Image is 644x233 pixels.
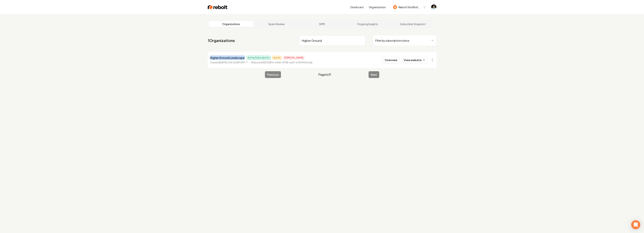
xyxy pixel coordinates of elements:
[393,5,397,9] img: Rebolt Site Builder
[383,57,399,63] button: Overview
[631,220,640,229] div: Open Intercom Messenger
[254,21,299,27] a: Spam Review
[350,5,363,9] a: Dashboard
[210,61,248,64] p: Created
[247,56,271,60] span: Active Subscription
[299,21,345,27] a: SMM
[398,5,421,9] span: Rebolt Site Builder
[390,21,436,27] a: Subscriber Snapshot
[272,56,282,60] span: Austin
[251,61,313,64] p: Website ID 8213287e-5442-4758-ba01-1c909516c6ab
[345,21,390,27] a: Ongoing Insights
[402,57,427,63] a: View website
[283,56,304,60] span: [PERSON_NAME]
[209,21,254,27] a: Organizations
[318,72,331,77] span: Page 1 of 1
[366,4,388,10] button: Organization
[299,35,365,46] input: Search by name or ID
[208,38,235,43] a: 1Organizations
[210,55,244,60] p: Higher Ground Landscape
[208,4,228,10] img: Rebolt Logo
[220,61,248,64] time: [DATE] 6:06:02 AM GMT-7
[431,4,436,10] img: Arwin Rahmatpanah
[431,4,436,10] button: Open user button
